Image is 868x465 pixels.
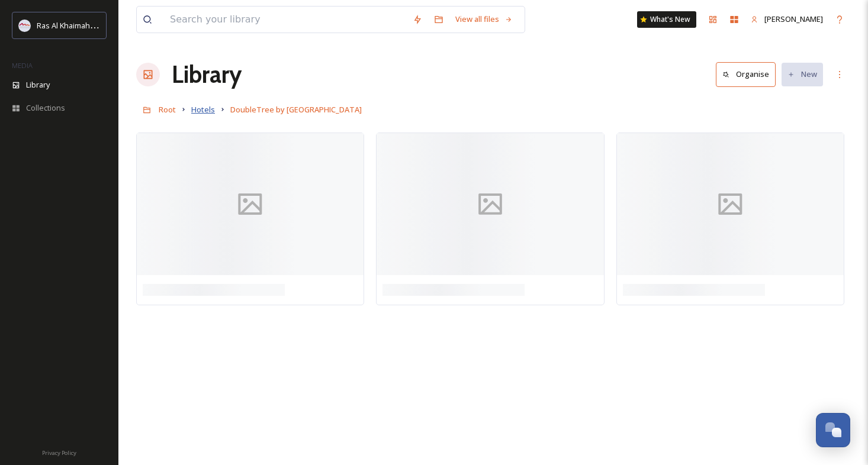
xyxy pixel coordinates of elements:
a: What's New [637,11,696,28]
button: Organise [716,62,776,86]
a: Root [159,102,176,117]
span: Privacy Policy [42,449,76,457]
a: View all files [449,8,519,31]
a: [PERSON_NAME] [745,8,829,31]
img: Logo_RAKTDA_RGB-01.png [19,20,31,31]
span: DoubleTree by [GEOGRAPHIC_DATA] [230,104,362,115]
span: Ras Al Khaimah Tourism Development Authority [37,20,204,31]
button: New [782,63,823,86]
input: Search your library [164,7,407,33]
a: Hotels [191,102,215,117]
span: [PERSON_NAME] [764,14,823,24]
span: Library [26,79,50,91]
a: DoubleTree by [GEOGRAPHIC_DATA] [230,102,362,117]
button: Open Chat [816,413,850,447]
span: Root [159,104,176,115]
a: Organise [716,62,782,86]
span: Collections [26,102,65,114]
span: Hotels [191,104,215,115]
a: Library [172,57,242,92]
span: MEDIA [12,61,33,70]
a: Privacy Policy [42,445,76,459]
